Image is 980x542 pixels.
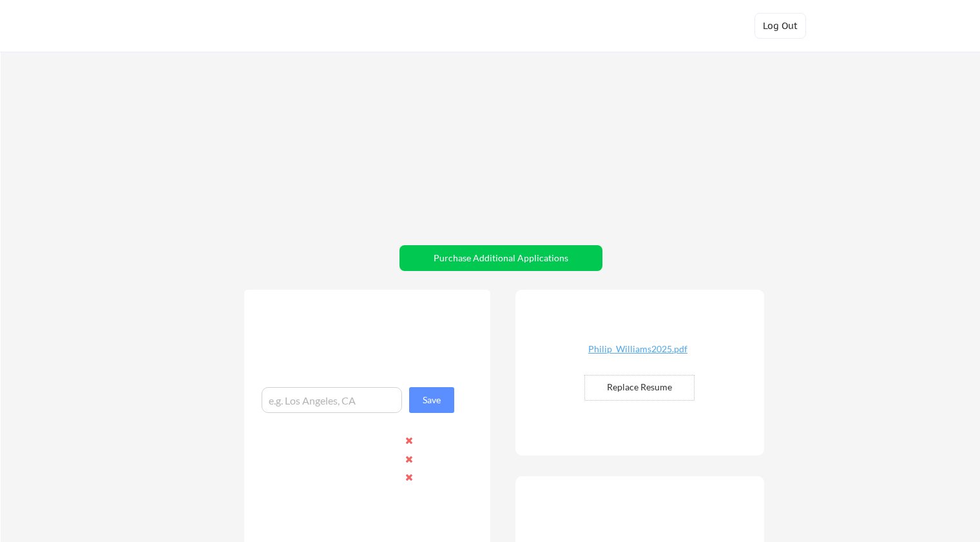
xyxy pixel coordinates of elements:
input: e.g. Los Angeles, CA [262,387,402,413]
button: Save [409,387,454,413]
button: Purchase Additional Applications [399,245,602,271]
a: Philip_Williams2025.pdf [561,345,715,365]
button: Log Out [754,13,806,39]
div: Philip_Williams2025.pdf [561,345,715,354]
